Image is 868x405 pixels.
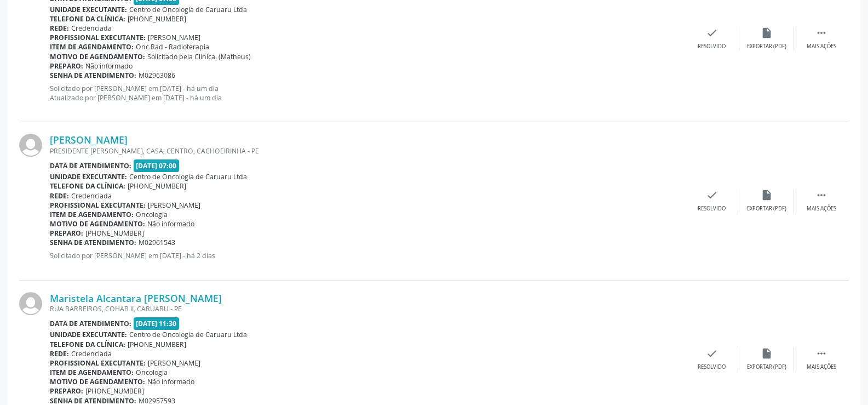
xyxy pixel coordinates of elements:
b: Data de atendimento: [50,161,131,170]
span: Centro de Oncologia de Caruaru Ltda [129,330,247,339]
b: Motivo de agendamento: [50,377,145,386]
span: Credenciada [71,24,112,33]
span: M02963086 [139,71,175,80]
b: Preparo: [50,386,83,396]
b: Profissional executante: [50,201,146,210]
a: [PERSON_NAME] [50,134,128,146]
b: Motivo de agendamento: [50,219,145,229]
div: Mais ações [807,205,836,213]
div: PRESIDENTE [PERSON_NAME], CASA, CENTRO, CACHOEIRINHA - PE [50,146,685,156]
b: Item de agendamento: [50,210,134,219]
span: Não informado [85,61,133,71]
p: Solicitado por [PERSON_NAME] em [DATE] - há 2 dias [50,251,685,260]
span: Solicitado pela Clínica. (Matheus) [147,52,251,61]
b: Rede: [50,191,69,201]
span: Credenciada [71,191,112,201]
span: [PHONE_NUMBER] [85,386,144,396]
b: Rede: [50,24,69,33]
i:  [815,189,827,201]
div: Exportar (PDF) [747,43,786,50]
i: insert_drive_file [761,347,773,360]
div: Resolvido [698,205,726,213]
a: Maristela Alcantara [PERSON_NAME] [50,292,222,304]
div: Mais ações [807,43,836,50]
i: check [706,189,718,201]
b: Unidade executante: [50,5,127,14]
img: img [19,134,42,157]
p: Solicitado por [PERSON_NAME] em [DATE] - há um dia Atualizado por [PERSON_NAME] em [DATE] - há um... [50,84,685,102]
b: Senha de atendimento: [50,238,136,247]
span: [PERSON_NAME] [148,33,200,42]
b: Telefone da clínica: [50,14,125,24]
b: Senha de atendimento: [50,71,136,80]
b: Profissional executante: [50,358,146,368]
span: [PHONE_NUMBER] [128,340,186,349]
img: img [19,292,42,315]
b: Telefone da clínica: [50,340,125,349]
div: Exportar (PDF) [747,363,786,371]
b: Item de agendamento: [50,42,134,52]
i:  [815,27,827,39]
b: Unidade executante: [50,330,127,339]
b: Data de atendimento: [50,319,131,328]
i:  [815,347,827,360]
span: M02961543 [139,238,175,247]
span: Oncologia [136,210,168,219]
span: Onc.Rad - Radioterapia [136,42,209,52]
b: Rede: [50,349,69,358]
i: check [706,27,718,39]
span: Não informado [147,377,194,386]
span: Centro de Oncologia de Caruaru Ltda [129,5,247,14]
span: [PHONE_NUMBER] [85,229,144,238]
b: Preparo: [50,61,83,71]
b: Telefone da clínica: [50,181,125,191]
b: Profissional executante: [50,33,146,42]
b: Item de agendamento: [50,368,134,377]
div: Resolvido [698,363,726,371]
div: Resolvido [698,43,726,50]
b: Motivo de agendamento: [50,52,145,61]
div: RUA BARREIROS, COHAB II, CARUARU - PE [50,304,685,313]
i: insert_drive_file [761,189,773,201]
div: Mais ações [807,363,836,371]
span: [DATE] 07:00 [134,159,180,172]
span: Centro de Oncologia de Caruaru Ltda [129,172,247,181]
b: Preparo: [50,229,83,238]
span: [DATE] 11:30 [134,317,180,330]
span: Credenciada [71,349,112,358]
span: [PHONE_NUMBER] [128,181,186,191]
i: check [706,347,718,360]
div: Exportar (PDF) [747,205,786,213]
span: Não informado [147,219,194,229]
i: insert_drive_file [761,27,773,39]
b: Unidade executante: [50,172,127,181]
span: Oncologia [136,368,168,377]
span: [PERSON_NAME] [148,201,200,210]
span: [PERSON_NAME] [148,358,200,368]
span: [PHONE_NUMBER] [128,14,186,24]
